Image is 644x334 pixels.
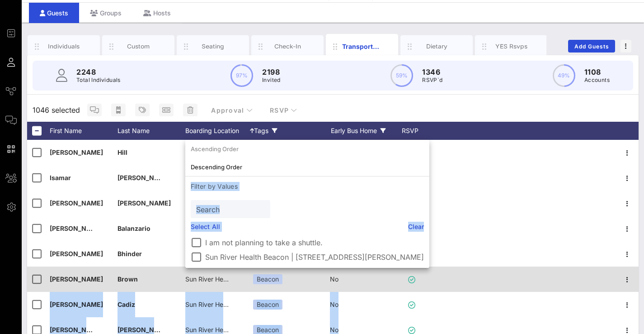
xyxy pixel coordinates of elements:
p: Invited [262,76,281,85]
span: Brown [118,275,138,283]
div: Individuals [44,42,84,51]
div: Ascending Order [191,145,424,153]
div: Descending Order [191,163,424,171]
div: First Name [50,122,118,140]
span: 1046 selected [33,105,80,115]
span: [PERSON_NAME] [50,199,103,207]
span: Isamar [50,174,71,181]
div: RSVP [399,122,430,140]
p: Total Individuals [76,76,121,85]
div: Beacon [253,300,282,310]
div: YES Rsvps [491,42,531,51]
p: RSVP`d [422,76,442,85]
span: [PERSON_NAME] [50,326,103,334]
p: 1108 [584,67,610,77]
span: Sun River Health Beacon | [STREET_ADDRESS][PERSON_NAME] [185,275,376,283]
div: Guests [29,3,79,23]
div: Last Name [118,122,185,140]
div: Transportation [342,42,382,51]
a: Select All [191,222,220,232]
button: Approval [203,102,260,118]
span: Sun River Health Beacon | [STREET_ADDRESS][PERSON_NAME] [185,301,376,308]
div: Custom [118,42,159,51]
span: [PERSON_NAME] [118,326,171,334]
span: [PERSON_NAME] [50,275,103,283]
div: Tags [254,122,331,140]
span: [PERSON_NAME] [118,174,171,181]
div: Boarding Location [185,122,254,140]
span: [PERSON_NAME] [50,250,103,258]
div: Dietary [417,42,457,51]
div: Early Bus Home [331,122,399,140]
p: 2198 [262,67,281,77]
span: [PERSON_NAME] [118,199,171,207]
p: Filter by Values [185,177,429,196]
button: RSVP [262,102,305,118]
span: [PERSON_NAME] [50,224,103,232]
span: No [330,326,338,334]
span: RSVP [269,106,297,114]
span: Balanzario [118,224,150,232]
p: 1346 [422,67,442,77]
span: Hill [118,148,127,156]
span: Approval [211,106,253,114]
div: Seating [193,42,233,51]
span: Sun River Health Beacon | [STREET_ADDRESS][PERSON_NAME] [185,326,376,334]
div: Check-In [268,42,308,51]
p: 2248 [76,67,121,77]
span: [PERSON_NAME] [50,148,103,156]
button: Add Guests [568,40,615,52]
span: Cadiz [118,301,135,308]
label: Sun River Health Beacon | [STREET_ADDRESS][PERSON_NAME] [205,253,424,262]
div: Beacon [253,274,282,284]
span: [PERSON_NAME] [50,301,103,308]
span: Bhinder [118,250,142,258]
a: Clear [408,222,424,232]
span: No [330,275,338,283]
div: Hosts [132,3,182,23]
span: No [330,301,338,308]
p: Accounts [584,76,610,85]
label: I am not planning to take a shuttle. [205,238,424,247]
span: Add Guests [574,43,610,50]
div: Groups [79,3,132,23]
